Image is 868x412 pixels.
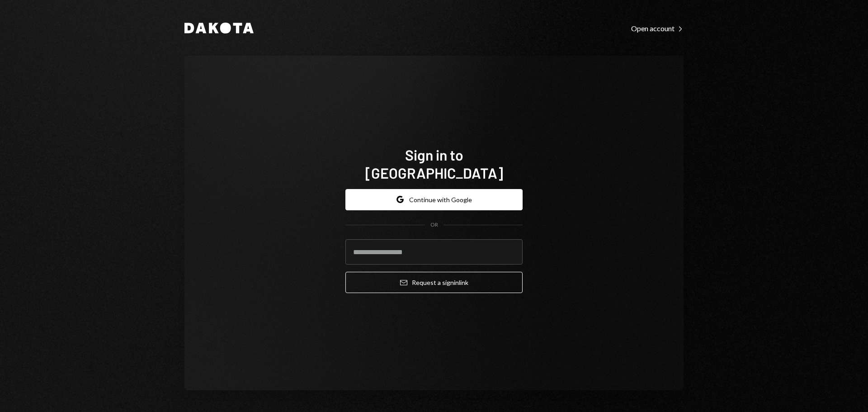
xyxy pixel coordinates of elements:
[430,221,438,229] div: OR
[345,189,523,210] button: Continue with Google
[345,272,523,293] button: Request a signinlink
[631,23,684,33] a: Open account
[631,24,684,33] div: Open account
[345,146,523,182] h1: Sign in to [GEOGRAPHIC_DATA]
